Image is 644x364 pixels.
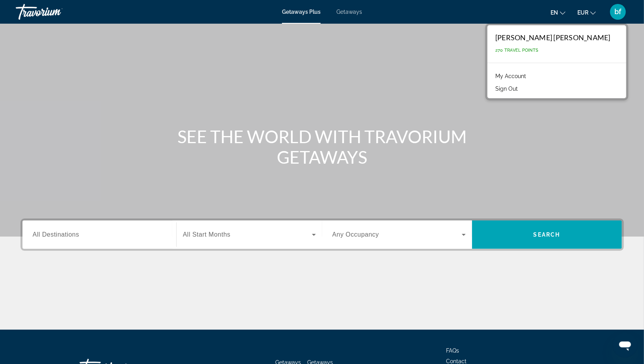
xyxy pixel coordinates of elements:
span: bf [615,8,622,16]
span: EUR [577,9,588,16]
iframe: Botón para iniciar la ventana de mensajería [612,332,638,358]
span: en [551,9,558,16]
span: All Start Months [183,231,231,238]
a: My Account [491,71,530,81]
div: [PERSON_NAME] [PERSON_NAME] [495,33,610,42]
span: 270 Travel Points [495,48,538,53]
a: Getaways Plus [282,9,321,15]
span: Any Occupancy [332,231,379,238]
a: FAQs [446,347,459,354]
a: Travorium [16,2,95,22]
button: Sign Out [491,84,522,94]
div: Search widget [22,220,622,249]
button: Change currency [577,7,596,18]
button: User Menu [608,4,628,20]
a: Getaways [336,9,362,15]
h1: SEE THE WORLD WITH TRAVORIUM GETAWAYS [174,126,470,167]
button: Change language [551,7,566,18]
span: Search [534,231,560,238]
span: All Destinations [33,231,79,238]
button: Search [472,220,622,249]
